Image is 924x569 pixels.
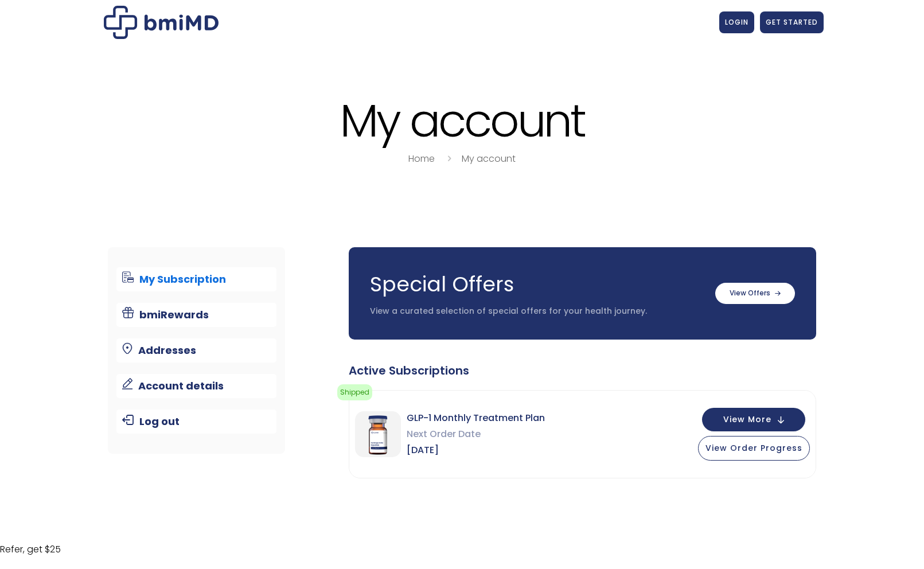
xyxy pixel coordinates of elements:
[370,270,704,299] h3: Special Offers
[407,426,545,442] span: Next Order Date
[705,442,802,454] span: View Order Progress
[408,152,435,165] a: Home
[443,152,455,165] i: breadcrumbs separator
[337,384,372,400] span: Shipped
[116,410,276,434] a: Log out
[719,11,754,33] a: LOGIN
[702,408,805,431] button: View More
[104,6,219,39] img: My account
[760,11,824,33] a: GET STARTED
[407,442,545,458] span: [DATE]
[116,374,276,398] a: Account details
[725,17,748,27] span: LOGIN
[698,436,810,461] button: View Order Progress
[116,303,276,327] a: bmiRewards
[723,416,771,423] span: View More
[108,247,285,454] nav: Account pages
[116,267,276,291] a: My Subscription
[766,17,818,27] span: GET STARTED
[101,96,824,145] h1: My account
[116,338,276,363] a: Addresses
[355,411,401,457] img: GLP-1 Monthly Treatment Plan
[349,363,816,379] div: Active Subscriptions
[370,306,704,317] p: View a curated selection of special offers for your health journey.
[407,410,545,426] span: GLP-1 Monthly Treatment Plan
[462,152,516,165] a: My account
